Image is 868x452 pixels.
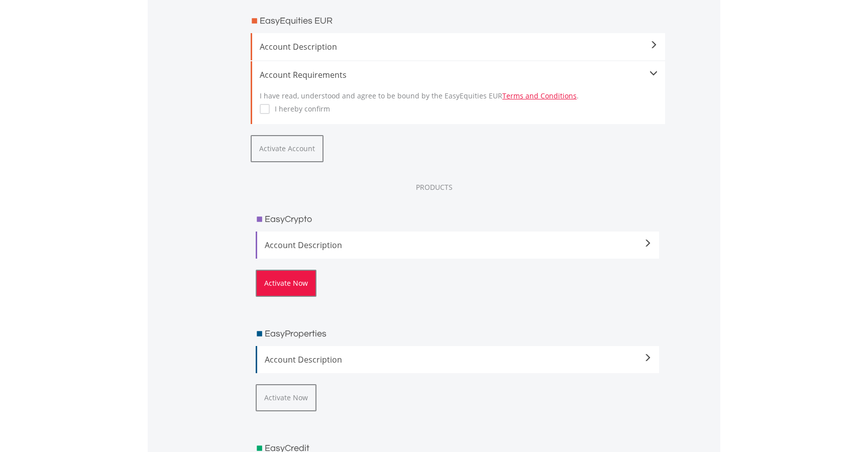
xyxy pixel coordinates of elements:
[256,270,316,297] button: Activate Now
[265,354,652,366] span: Account Description
[265,327,327,341] h3: EasyProperties
[265,212,312,227] h3: EasyCrypto
[270,104,330,114] label: I hereby confirm
[265,239,652,251] span: Account Description
[155,182,713,192] div: PRODUCTS
[256,384,316,411] button: Activate Now
[502,91,577,100] a: Terms and Conditions
[260,81,658,117] div: I have read, understood and agree to be bound by the EasyEquities EUR .
[251,135,323,162] button: Activate Account
[260,69,658,81] div: Account Requirements
[260,41,658,53] span: Account Description
[260,14,333,28] h3: EasyEquities EUR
